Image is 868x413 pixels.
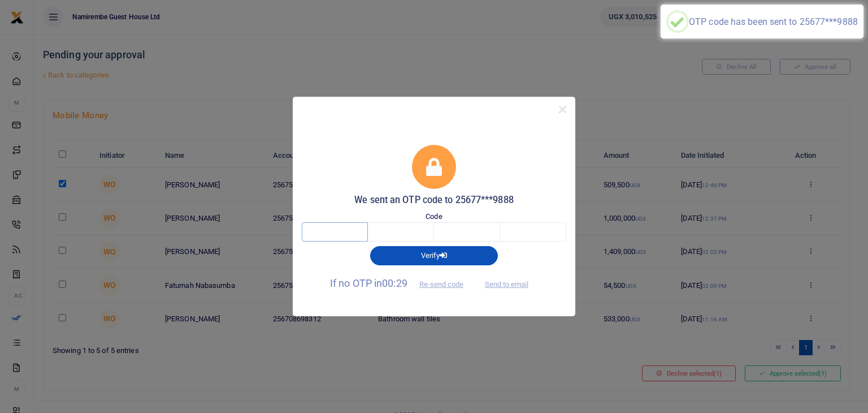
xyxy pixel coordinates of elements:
[302,195,566,206] h5: We sent an OTP code to 25677***9888
[330,277,473,289] span: If no OTP in
[370,246,498,265] button: Verify
[382,277,407,289] span: 00:29
[426,211,442,222] label: Code
[554,101,571,118] button: Close
[689,16,858,27] div: OTP code has been sent to 25677***9888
